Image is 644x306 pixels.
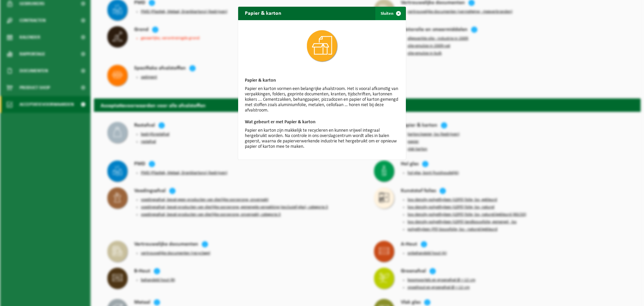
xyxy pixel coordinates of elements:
[238,7,288,19] h2: Papier & karton
[245,78,399,83] h3: Papier & karton
[375,7,405,20] button: Sluiten
[245,120,399,125] h3: Wat gebeurt er met Papier & karton
[245,86,399,113] p: Papier en karton vormen een belangrijke afvalstroom. Het is vooral afkomstig van verpakkingen, fo...
[245,128,399,149] p: Papier en karton zijn makkelijk te recycleren en kunnen vrijwel integraal hergebruikt worden. Na ...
